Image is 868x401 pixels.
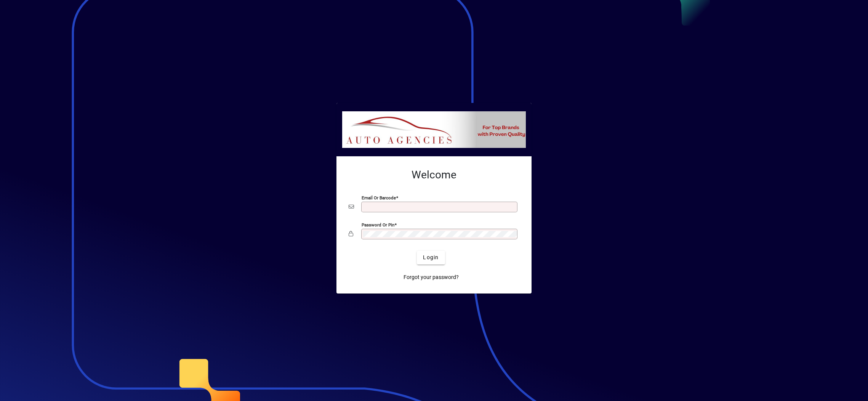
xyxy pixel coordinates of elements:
button: Login [417,251,445,265]
a: Forgot your password? [400,271,462,284]
span: Forgot your password? [404,273,459,281]
mat-label: Password or Pin [362,222,394,227]
span: Login [423,253,439,261]
h2: Welcome [349,168,519,181]
mat-label: Email or Barcode [362,195,396,200]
